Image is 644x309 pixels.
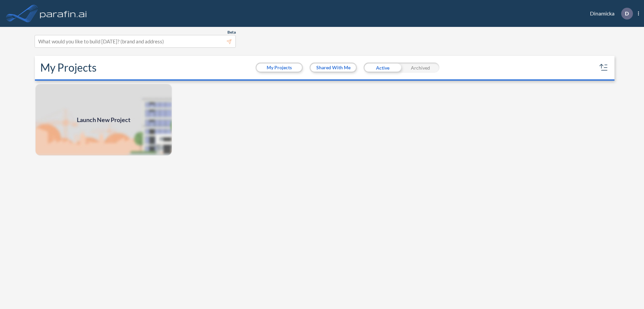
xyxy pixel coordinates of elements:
[35,83,172,156] a: Launch New Project
[580,8,639,20] div: Dinamicka
[35,83,172,156] img: add
[364,63,401,73] div: Active
[227,30,236,35] span: Beta
[257,64,302,72] button: My Projects
[401,63,439,73] div: Archived
[598,62,609,73] button: sort
[625,10,629,16] p: D
[77,115,130,124] span: Launch New Project
[39,7,88,20] img: logo
[311,64,356,72] button: Shared With Me
[40,61,97,74] h2: My Projects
